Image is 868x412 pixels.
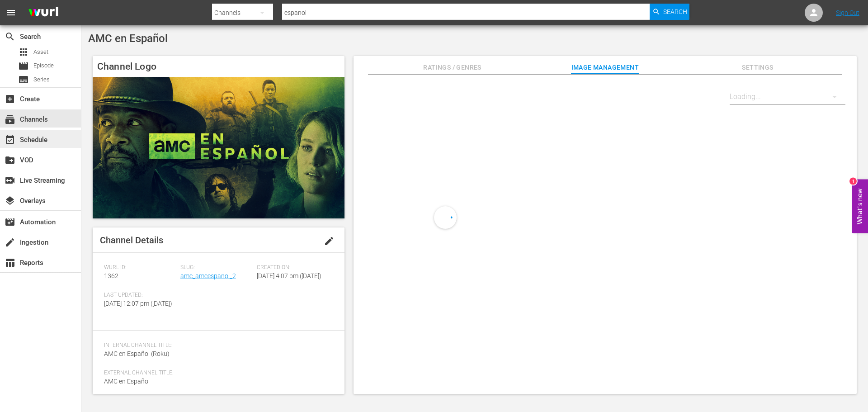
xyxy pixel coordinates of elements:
[104,292,176,299] span: Last Updated:
[257,264,329,271] span: Created On:
[104,342,329,349] span: Internal Channel Title:
[18,74,29,85] span: Series
[180,272,236,279] a: amc_amcespanol_2
[5,237,15,248] span: Ingestion
[852,179,868,233] button: Open Feedback Widget
[5,31,15,42] span: Search
[663,4,687,20] span: Search
[104,378,150,385] span: AMC en Español
[419,62,486,73] span: Ratings / Genres
[5,175,15,186] span: Live Streaming
[104,272,118,279] span: 1362
[5,155,15,166] span: VOD
[104,369,329,377] span: External Channel Title:
[33,61,54,70] span: Episode
[324,236,335,246] span: edit
[650,4,689,20] button: Search
[180,264,252,271] span: Slug:
[571,62,639,73] span: Image Management
[5,114,15,125] span: Channels
[257,272,321,279] span: [DATE] 4:07 pm ([DATE])
[5,134,15,145] span: Schedule
[724,62,792,73] span: Settings
[33,75,50,84] span: Series
[18,61,29,71] span: Episode
[33,47,48,57] span: Asset
[5,94,15,104] span: Create
[18,47,29,57] span: Asset
[836,9,859,16] a: Sign Out
[22,2,65,24] img: ans4CAIJ8jUAAAAAAAAAAAAAAAAAAAAAAAAgQb4GAAAAAAAAAAAAAAAAAAAAAAAAJMjXAAAAAAAAAAAAAAAAAAAAAAAAgAT5G...
[104,350,170,357] span: AMC en Español (Roku)
[100,235,163,246] span: Channel Details
[5,217,15,227] span: Automation
[104,300,172,307] span: [DATE] 12:07 pm ([DATE])
[93,56,344,77] h4: Channel Logo
[5,257,15,268] span: Reports
[318,230,340,252] button: edit
[5,7,16,18] span: menu
[88,32,168,45] span: AMC en Español
[849,177,857,185] div: 1
[104,264,176,271] span: Wurl ID:
[5,195,15,206] span: Overlays
[93,77,344,218] img: AMC en Español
